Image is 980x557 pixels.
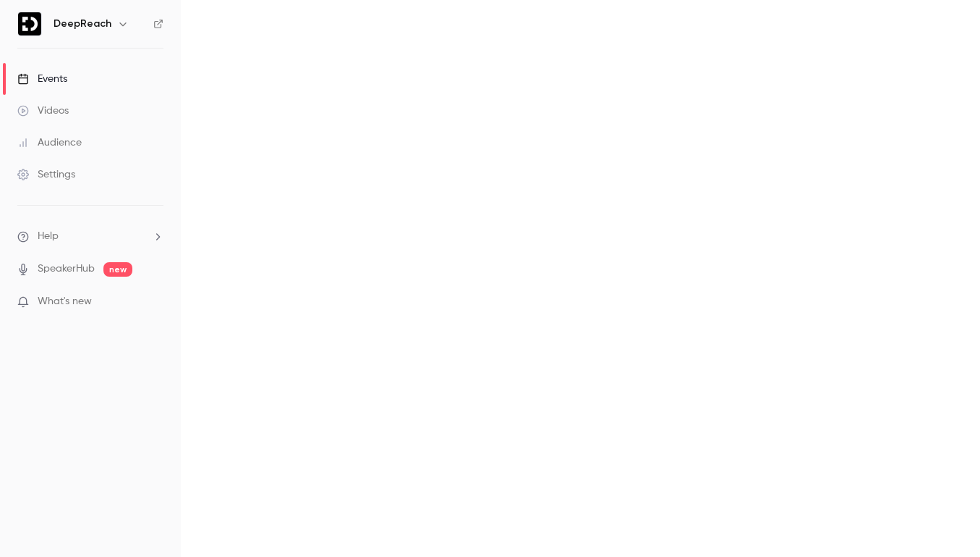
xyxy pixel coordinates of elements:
[17,104,69,118] div: Videos
[38,229,59,244] span: Help
[17,167,75,182] div: Settings
[38,261,95,277] a: SpeakerHub
[54,17,111,31] h6: DeepReach
[103,262,132,277] span: new
[17,135,82,150] div: Audience
[17,229,163,244] li: help-dropdown-opener
[38,294,92,309] span: What's new
[17,72,67,86] div: Events
[18,12,41,35] img: DeepReach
